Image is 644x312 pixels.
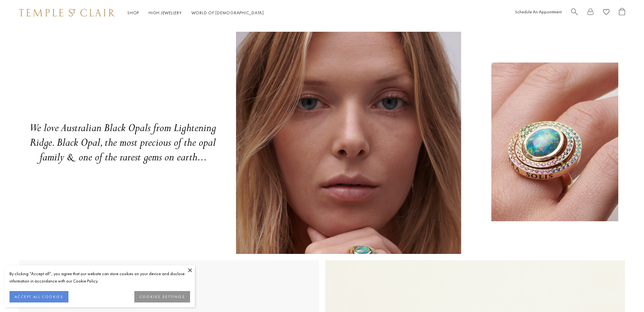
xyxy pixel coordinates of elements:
button: COOKIES SETTINGS [134,291,190,302]
a: ShopShop [127,10,139,16]
div: By clicking “Accept all”, you agree that our website can store cookies on your device and disclos... [10,270,190,285]
a: View Wishlist [603,8,609,18]
nav: Main navigation [127,9,264,17]
a: Schedule An Appointment [515,9,562,15]
button: ACCEPT ALL COOKIES [10,291,68,302]
a: High JewelleryHigh Jewellery [149,10,182,16]
a: Search [571,8,578,18]
a: Open Shopping Bag [619,8,625,18]
img: Temple St. Clair [19,9,115,17]
a: World of [DEMOGRAPHIC_DATA]World of [DEMOGRAPHIC_DATA] [191,10,264,16]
